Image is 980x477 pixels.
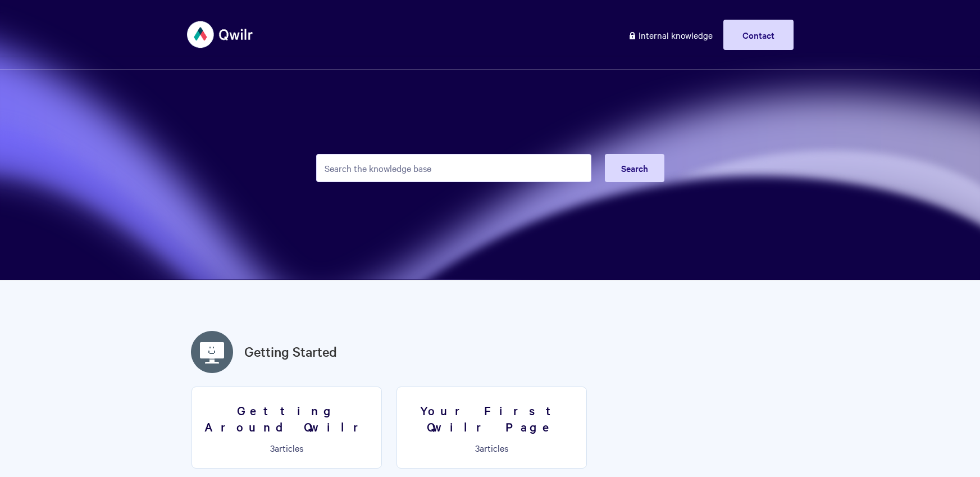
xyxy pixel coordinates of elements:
[199,402,375,434] h3: Getting Around Qwilr
[605,154,664,182] button: Search
[723,20,794,50] a: Contact
[396,387,587,469] a: Your First Qwilr Page 3articles
[404,443,580,453] p: articles
[621,162,648,174] span: Search
[316,154,591,182] input: Search the knowledge base
[270,442,275,454] span: 3
[187,13,254,56] img: Qwilr Help Center
[404,402,580,434] h3: Your First Qwilr Page
[199,443,375,453] p: articles
[475,442,480,454] span: 3
[244,342,337,362] a: Getting Started
[192,387,382,469] a: Getting Around Qwilr 3articles
[619,20,721,50] a: Internal knowledge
